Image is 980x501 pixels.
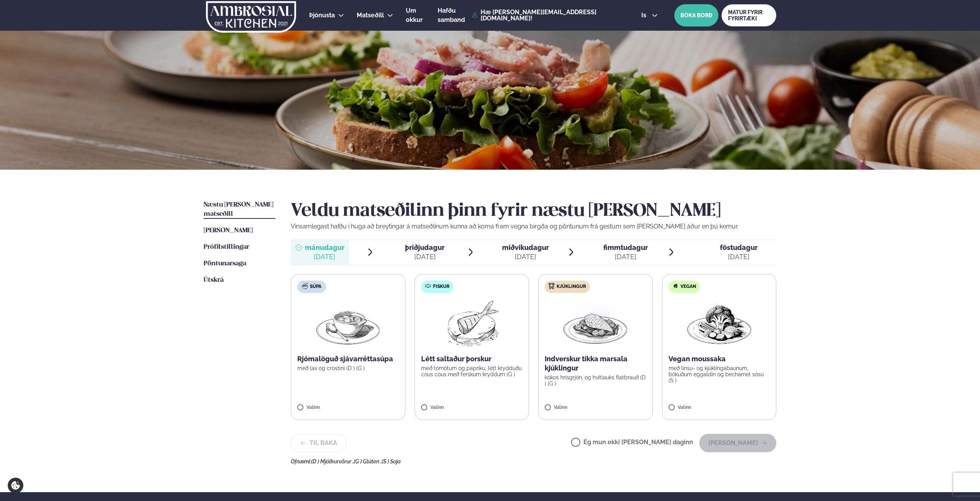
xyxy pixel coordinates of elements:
[204,200,275,219] a: Næstu [PERSON_NAME] matseðill
[680,284,696,290] span: Vegan
[674,4,718,26] button: BÓKA BORÐ
[310,284,321,290] span: Súpa
[291,200,776,222] h2: Veldu matseðilinn þinn fyrir næstu [PERSON_NAME]
[311,458,354,465] span: (D ) Mjólkurvörur ,
[557,284,586,290] span: Kjúklingur
[291,222,776,231] p: Vinsamlegast hafðu í huga að breytingar á matseðlinum kunna að koma fram vegna birgða og pöntunum...
[603,252,648,261] div: [DATE]
[314,299,382,348] img: Soup.png
[421,365,523,377] p: með tómötum og papriku, létt krydduðu cous cous með ferskum kryddum (G )
[721,4,776,26] a: MATUR FYRIR FYRIRTÆKI
[421,354,523,364] p: Létt saltaður þorskur
[205,1,297,33] img: logo
[603,243,648,251] span: fimmtudagur
[405,252,445,261] div: [DATE]
[204,260,246,267] span: Pöntunarsaga
[8,478,23,493] a: Cookie settings
[685,299,753,348] img: Vegan.png
[204,243,249,252] a: Prófílstillingar
[204,202,273,217] span: Næstu [PERSON_NAME] matseðill
[405,243,445,251] span: þriðjudagur
[204,277,224,283] span: Útskrá
[305,252,344,261] div: [DATE]
[204,227,253,234] span: [PERSON_NAME]
[635,12,664,18] button: is
[425,283,431,289] img: fish.svg
[309,12,335,19] span: Þjónusta
[502,252,549,261] div: [DATE]
[562,299,629,348] img: Chicken-breast.png
[438,299,506,348] img: Fish.png
[433,284,450,290] span: Fiskur
[305,243,344,251] span: mánudagur
[382,458,401,465] span: (S ) Soja
[641,12,649,18] span: is
[357,11,384,20] a: Matseðill
[354,458,382,465] span: (G ) Glúten ,
[204,226,253,235] a: [PERSON_NAME]
[204,259,246,268] a: Pöntunarsaga
[699,434,776,452] button: [PERSON_NAME]
[302,283,308,289] img: soup.svg
[438,6,469,25] a: Hafðu samband
[309,11,335,20] a: Þjónusta
[204,276,224,285] a: Útskrá
[669,365,770,384] p: með linsu- og kjúklingabaunum, bökuðum eggaldin og bechamel sósu (S )
[669,354,770,364] p: Vegan moussaka
[545,354,646,373] p: Indverskur tikka marsala kjúklingur
[720,243,758,251] span: föstudagur
[406,6,425,25] a: Um okkur
[297,354,399,364] p: Rjómalöguð sjávarréttasúpa
[438,7,465,23] span: Hafðu samband
[357,12,384,19] span: Matseðill
[297,365,399,371] p: með lax og crostini (D ) (G )
[204,244,249,250] span: Prófílstillingar
[502,243,549,251] span: miðvikudagur
[545,374,646,387] p: kókos hrísgrjón, og hvítlauks flatbrauð (D ) (G )
[291,458,776,465] div: Ofnæmi:
[672,283,679,289] img: Vegan.svg
[472,9,624,21] a: Hæ [PERSON_NAME][EMAIL_ADDRESS][DOMAIN_NAME]!
[720,252,758,261] div: [DATE]
[406,7,423,23] span: Um okkur
[548,283,555,289] img: chicken.svg
[291,434,347,452] button: Til baka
